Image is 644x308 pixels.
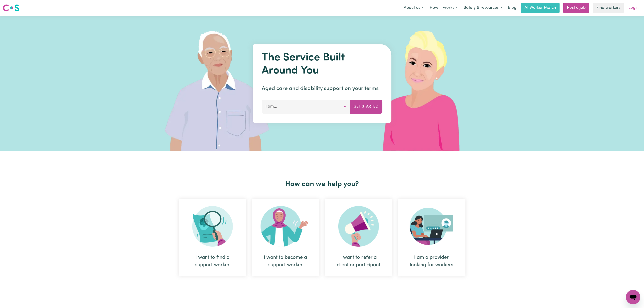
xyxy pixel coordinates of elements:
[505,3,519,13] a: Blog
[398,199,465,276] div: I am a provider looking for workers
[626,290,640,304] iframe: Button to launch messaging window, conversation in progress
[263,254,309,269] div: I want to become a support worker
[3,4,19,12] img: Careseekers logo
[262,51,382,77] h1: The Service Built Around You
[461,3,505,13] button: Safety & resources
[626,3,641,13] a: Login
[401,3,427,13] button: About us
[192,206,233,247] img: Search
[179,199,246,276] div: I want to find a support worker
[410,206,454,247] img: Provider
[262,100,350,113] button: I am...
[325,199,392,276] div: I want to refer a client or participant
[563,3,589,13] a: Post a job
[338,206,379,247] img: Refer
[409,254,455,269] div: I am a provider looking for workers
[252,199,319,276] div: I want to become a support worker
[261,206,311,247] img: Become Worker
[190,254,236,269] div: I want to find a support worker
[593,3,624,13] a: Find workers
[3,3,19,13] a: Careseekers logo
[176,180,468,188] h2: How can we help you?
[427,3,461,13] button: How it works
[521,3,560,13] a: AI Worker Match
[350,100,382,113] button: Get Started
[262,85,382,93] p: Aged care and disability support on your terms
[336,254,382,269] div: I want to refer a client or participant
